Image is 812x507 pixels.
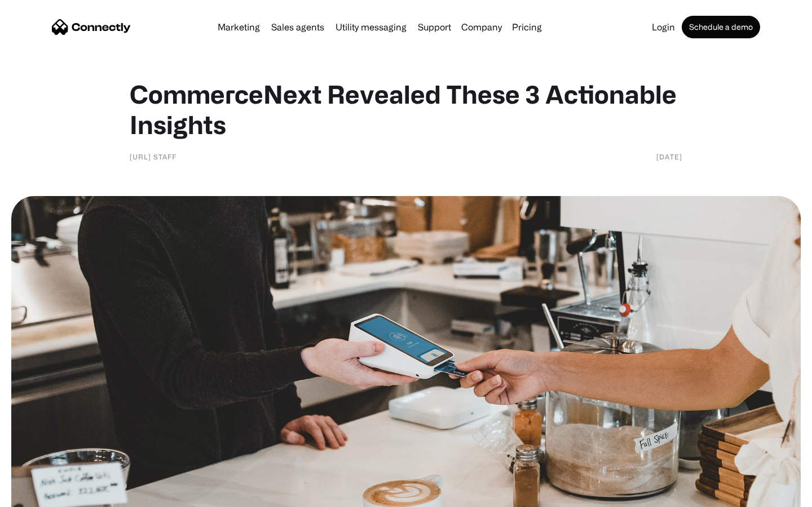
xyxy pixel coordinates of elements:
[130,79,682,140] h1: CommerceNext Revealed These 3 Actionable Insights
[23,487,68,503] ul: Language list
[682,16,760,38] a: Schedule a demo
[11,487,68,503] aside: Language selected: English
[656,151,682,162] div: [DATE]
[647,23,679,32] a: Login
[130,151,176,162] div: [URL] Staff
[413,23,456,32] a: Support
[267,23,329,32] a: Sales agents
[461,19,502,35] div: Company
[213,23,264,32] a: Marketing
[331,23,411,32] a: Utility messaging
[507,23,546,32] a: Pricing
